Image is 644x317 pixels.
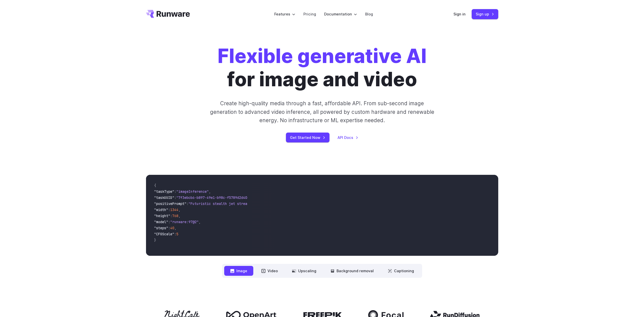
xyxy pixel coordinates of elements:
[174,226,176,230] span: ,
[382,266,420,276] button: Captioning
[178,214,180,218] span: ,
[255,266,284,276] button: Video
[170,226,174,230] span: 40
[154,232,174,236] span: "CFGScale"
[324,11,357,17] label: Documentation
[224,266,253,276] button: Image
[286,133,329,142] a: Get Started Now
[170,220,199,224] span: "runware:97@2"
[170,207,178,212] span: 1344
[303,11,316,17] a: Pricing
[472,9,498,19] a: Sign up
[218,44,427,68] strong: Flexible generative AI
[174,189,176,194] span: :
[174,232,176,236] span: :
[154,214,170,218] span: "height"
[154,226,168,230] span: "steps"
[154,207,168,212] span: "width"
[176,189,209,194] span: "imageInference"
[218,45,427,91] h1: for image and video
[274,11,295,17] label: Features
[168,207,170,212] span: :
[186,201,189,206] span: :
[199,220,201,224] span: ,
[178,207,180,212] span: ,
[209,189,211,194] span: ,
[453,11,466,17] a: Sign in
[176,232,178,236] span: 5
[154,189,174,194] span: "taskType"
[154,183,156,188] span: {
[209,99,435,124] p: Create high-quality media through a fast, affordable API. From sub-second image generation to adv...
[365,11,373,17] a: Blog
[168,226,170,230] span: :
[168,220,170,224] span: :
[154,220,168,224] span: "model"
[154,195,174,200] span: "taskUUID"
[174,195,176,200] span: :
[189,201,373,206] span: "Futuristic stealth jet streaking through a neon-lit cityscape with glowing purple exhaust"
[324,266,380,276] button: Background removal
[176,195,253,200] span: "7f3ebcb6-b897-49e1-b98c-f5789d2d40d7"
[286,266,322,276] button: Upscaling
[154,238,156,242] span: }
[338,135,358,140] a: API Docs
[172,214,178,218] span: 768
[146,10,190,18] a: Go to /
[170,214,172,218] span: :
[154,201,186,206] span: "positivePrompt"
